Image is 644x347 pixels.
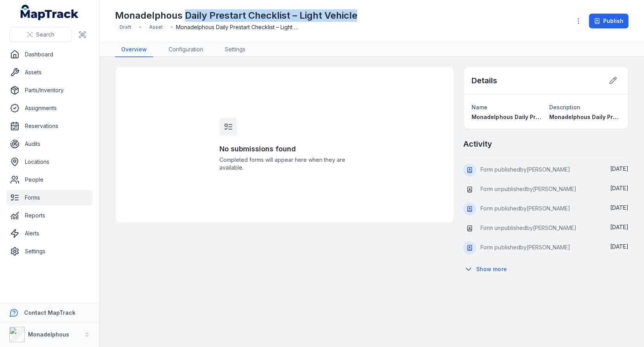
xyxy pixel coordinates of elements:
time: 25/09/2025, 6:39:42 pm [610,204,628,211]
a: Forms [6,190,93,205]
span: [DATE] [610,165,628,172]
a: Alerts [6,226,93,241]
button: Publish [589,14,628,28]
span: Form published by [PERSON_NAME] [480,166,570,173]
a: People [6,172,93,188]
h2: Details [472,75,497,86]
h2: Activity [463,138,492,149]
span: [DATE] [610,224,628,230]
span: [DATE] [610,185,628,191]
a: Configuration [162,42,209,57]
h3: No submissions found [219,144,350,154]
a: MapTrack [21,5,79,20]
span: [DATE] [610,204,628,211]
a: Reservations [6,118,93,134]
a: Reports [6,208,93,223]
span: Description [549,104,580,110]
a: Overview [115,42,153,57]
div: Asset [144,22,167,33]
a: Audits [6,136,93,152]
time: 25/09/2025, 6:39:04 pm [610,243,628,250]
span: Monadelphous Daily Prestart Checklist – Light Vehicle [176,23,300,31]
button: Search [9,27,72,42]
a: Assets [6,65,93,80]
span: Form published by [PERSON_NAME] [480,244,570,251]
span: Form unpublished by [PERSON_NAME] [480,186,576,192]
a: Locations [6,154,93,170]
div: Draft [115,22,136,33]
span: Form unpublished by [PERSON_NAME] [480,224,576,231]
a: Dashboard [6,47,93,62]
a: Parts/Inventory [6,82,93,98]
h1: Monadelphous Daily Prestart Checklist – Light Vehicle [115,9,357,22]
time: 25/09/2025, 6:39:14 pm [610,224,628,230]
time: 25/09/2025, 6:39:50 pm [610,185,628,191]
span: Completed forms will appear here when they are available. [219,156,350,172]
span: [DATE] [610,243,628,250]
button: Show more [463,261,512,277]
span: Form published by [PERSON_NAME] [480,205,570,212]
strong: Monadelphous [28,331,69,338]
span: Name [472,104,487,110]
span: Search [36,31,54,39]
a: Settings [6,244,93,259]
time: 25/09/2025, 6:40:54 pm [610,165,628,172]
strong: Contact MapTrack [24,309,75,316]
a: Settings [219,42,252,57]
span: Monadelphous Daily Prestart Checklist – Light Vehicle [472,114,621,120]
a: Assignments [6,100,93,116]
